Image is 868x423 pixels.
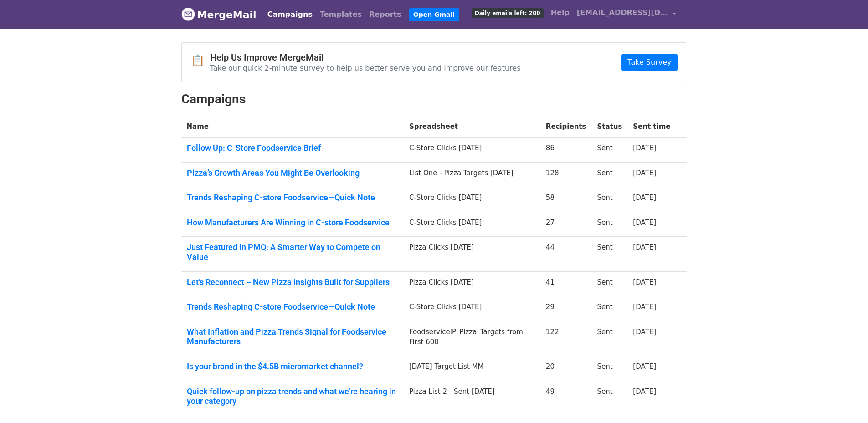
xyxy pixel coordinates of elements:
a: Quick follow-up on pizza trends and what we’re hearing in your category [187,387,398,406]
td: 27 [540,212,592,237]
th: Recipients [540,116,592,138]
a: Just Featured in PMQ: A Smarter Way to Compete on Value [187,242,398,262]
td: Sent [591,356,627,381]
td: Sent [591,237,627,271]
a: [EMAIL_ADDRESS][DOMAIN_NAME] [573,4,680,25]
td: Sent [591,212,627,237]
td: 58 [540,187,592,212]
td: C-Store Clicks [DATE] [404,138,540,163]
a: Open Gmail [409,8,459,21]
a: [DATE] [633,303,656,311]
td: Sent [591,321,627,356]
a: What Inflation and Pizza Trends Signal for Foodservice Manufacturers [187,327,398,347]
a: [DATE] [633,278,656,286]
a: [DATE] [633,194,656,202]
td: Sent [591,271,627,296]
td: [DATE] Target List MM [404,356,540,381]
a: [DATE] [633,362,656,371]
a: How Manufacturers Are Winning in C-store Foodservice [187,218,398,228]
td: Pizza List 2 - Sent [DATE] [404,381,540,415]
a: Let’s Reconnect – New Pizza Insights Built for Suppliers [187,277,398,287]
a: Trends Reshaping C-store Foodservice—Quick Note [187,302,398,312]
td: C-Store Clicks [DATE] [404,296,540,321]
td: Pizza Clicks [DATE] [404,237,540,271]
td: 49 [540,381,592,415]
td: Sent [591,296,627,321]
td: 20 [540,356,592,381]
a: Reports [365,5,405,24]
a: [DATE] [633,169,656,177]
th: Name [181,116,404,138]
td: Sent [591,138,627,163]
a: [DATE] [633,387,656,396]
a: MergeMail [181,5,257,24]
td: 86 [540,138,592,163]
a: Is your brand in the $4.5B micromarket channel? [187,362,398,372]
td: Sent [591,187,627,212]
span: [EMAIL_ADDRESS][DOMAIN_NAME] [577,7,668,18]
a: [DATE] [633,328,656,336]
td: FoodserviceIP_Pizza_Targets from First 600 [404,321,540,356]
a: Take Survey [621,54,677,71]
td: Sent [591,381,627,415]
td: 44 [540,237,592,271]
td: Sent [591,162,627,187]
h4: Help Us Improve MergeMail [210,52,521,63]
a: [DATE] [633,219,656,227]
a: Pizza’s Growth Areas You Might Be Overlooking [187,168,398,178]
td: C-Store Clicks [DATE] [404,187,540,212]
td: 128 [540,162,592,187]
td: Pizza Clicks [DATE] [404,271,540,296]
a: Campaigns [264,5,316,24]
a: Follow Up: C-Store Foodservice Brief [187,143,398,153]
img: MergeMail logo [181,7,195,21]
td: C-Store Clicks [DATE] [404,212,540,237]
td: 122 [540,321,592,356]
th: Sent time [627,116,676,138]
a: Templates [316,5,365,24]
td: 41 [540,271,592,296]
th: Status [591,116,627,138]
td: 29 [540,296,592,321]
a: Daily emails left: 200 [468,4,547,22]
a: [DATE] [633,144,656,152]
th: Spreadsheet [404,116,540,138]
span: Daily emails left: 200 [472,8,544,18]
a: Trends Reshaping C-store Foodservice—Quick Note [187,193,398,203]
a: [DATE] [633,243,656,251]
h2: Campaigns [181,92,687,107]
td: List One - Pizza Targets [DATE] [404,162,540,187]
a: Help [547,4,573,22]
span: 📋 [191,54,210,67]
p: Take our quick 2-minute survey to help us better serve you and improve our features [210,63,521,73]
